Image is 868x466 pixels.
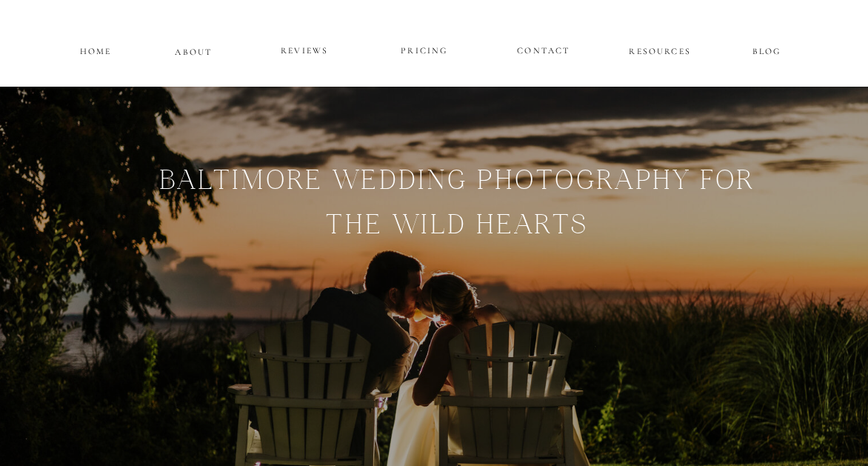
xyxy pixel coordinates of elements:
a: HOME [78,44,114,56]
a: PRICING [381,43,468,60]
a: CONTACT [517,43,570,56]
a: BLOG [734,44,800,56]
a: ABOUT [175,44,213,57]
a: RESOURCES [627,44,693,56]
a: REVIEWS [261,43,348,60]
